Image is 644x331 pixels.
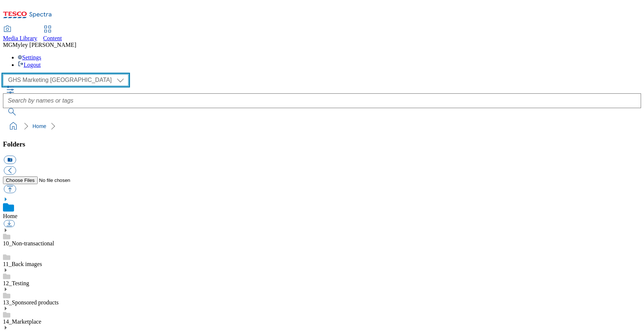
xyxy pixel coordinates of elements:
[3,318,41,325] a: 14_Marketplace
[3,93,641,108] input: Search by names or tags
[3,42,13,48] span: MG
[3,261,42,267] a: 11_Back images
[3,213,17,219] a: Home
[18,62,41,68] a: Logout
[7,120,19,132] a: home
[3,35,37,41] span: Media Library
[3,280,29,286] a: 12_Testing
[43,26,62,42] a: Content
[3,240,54,246] a: 10_Non-transactional
[3,26,37,42] a: Media Library
[3,299,59,306] a: 13_Sponsored products
[3,119,641,133] nav: breadcrumb
[18,54,41,61] a: Settings
[32,123,46,129] a: Home
[43,35,62,41] span: Content
[3,140,641,148] h3: Folders
[13,42,76,48] span: Myley [PERSON_NAME]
